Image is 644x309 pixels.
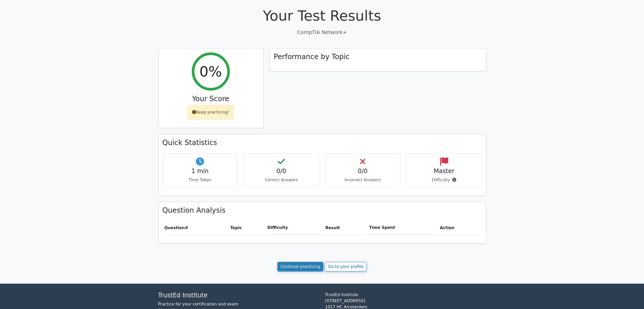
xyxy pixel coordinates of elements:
[158,302,238,306] a: Practice for your certification and exam
[162,138,482,147] h3: Quick Statistics
[158,7,486,24] h1: Your Test Results
[367,221,438,235] th: Time Spent
[164,225,185,230] span: Question
[248,168,315,175] h4: 0/0
[162,206,482,215] h3: Question Analysis
[158,28,486,36] p: CompTIA Network+
[228,221,265,235] th: Topic
[162,221,228,235] th: #
[167,177,234,183] p: Time Taken
[188,105,234,120] div: Keep practicing!
[167,168,234,175] h4: 1 min
[158,292,319,299] h4: TrustEd Institute
[274,52,350,61] h3: Performance by Topic
[325,262,367,271] a: Go to your profile
[199,63,222,80] h2: 0%
[248,177,315,183] p: Correct Answers
[265,221,323,235] th: Difficulty
[277,262,324,271] a: Continue practicing
[162,95,259,103] h3: Your Score
[329,168,396,175] h4: 0/0
[438,221,482,235] th: Action
[329,177,396,183] p: Incorrect Answers
[323,221,367,235] th: Result
[411,168,477,175] h4: Master
[411,177,477,183] p: Difficulty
